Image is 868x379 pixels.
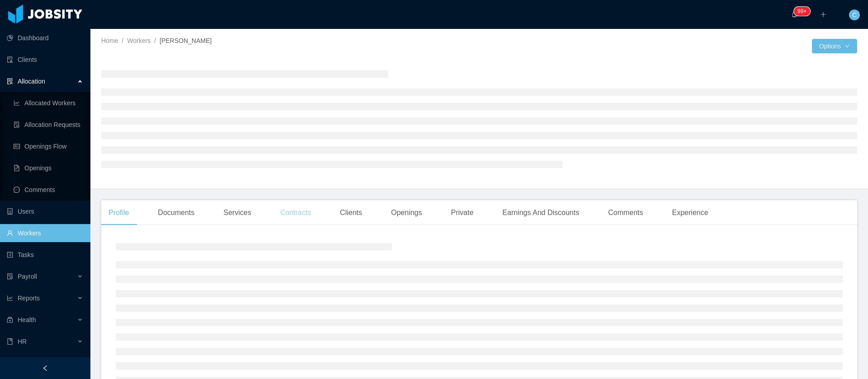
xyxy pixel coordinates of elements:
[18,338,27,345] span: HR
[18,78,45,85] span: Allocation
[18,316,36,323] span: Health
[495,200,586,225] div: Earnings And Discounts
[812,39,857,53] button: Optionsicon: down
[160,37,212,44] span: [PERSON_NAME]
[216,200,258,225] div: Services
[151,200,202,225] div: Documents
[791,11,797,18] i: icon: bell
[7,246,83,264] a: icon: profileTasks
[122,37,123,44] span: /
[852,9,857,20] span: C
[665,200,716,225] div: Experience
[794,7,810,16] sup: 214
[101,37,118,44] a: Home
[14,94,83,112] a: icon: line-chartAllocated Workers
[14,116,83,134] a: icon: file-doneAllocation Requests
[14,159,83,177] a: icon: file-textOpenings
[18,295,40,302] span: Reports
[273,200,318,225] div: Contracts
[7,295,13,301] i: icon: line-chart
[7,29,83,47] a: icon: pie-chartDashboard
[14,137,83,155] a: icon: idcardOpenings Flow
[7,338,13,345] i: icon: book
[820,11,826,18] i: icon: plus
[7,202,83,220] a: icon: robotUsers
[14,181,83,199] a: icon: messageComments
[601,200,650,225] div: Comments
[7,78,13,84] i: icon: solution
[7,51,83,69] a: icon: auditClients
[101,200,136,225] div: Profile
[7,273,13,280] i: icon: file-protect
[7,317,13,323] i: icon: medicine-box
[333,200,369,225] div: Clients
[444,200,481,225] div: Private
[384,200,429,225] div: Openings
[154,37,156,44] span: /
[18,273,37,280] span: Payroll
[127,37,151,44] a: Workers
[7,224,83,242] a: icon: userWorkers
